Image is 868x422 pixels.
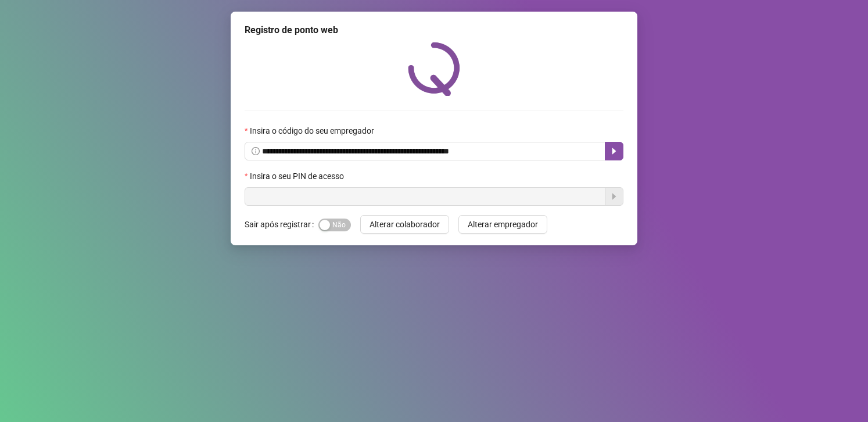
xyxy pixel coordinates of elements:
button: Alterar colaborador [360,215,449,234]
img: QRPoint [408,42,460,96]
label: Insira o seu PIN de acesso [245,170,351,183]
button: Alterar empregador [458,215,547,234]
span: caret-right [609,146,619,156]
span: Alterar empregador [468,218,538,231]
span: Alterar colaborador [370,218,440,231]
span: info-circle [252,147,260,155]
label: Sair após registrar [245,215,318,234]
div: Registro de ponto web [245,23,623,37]
label: Insira o código do seu empregador [245,124,382,137]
